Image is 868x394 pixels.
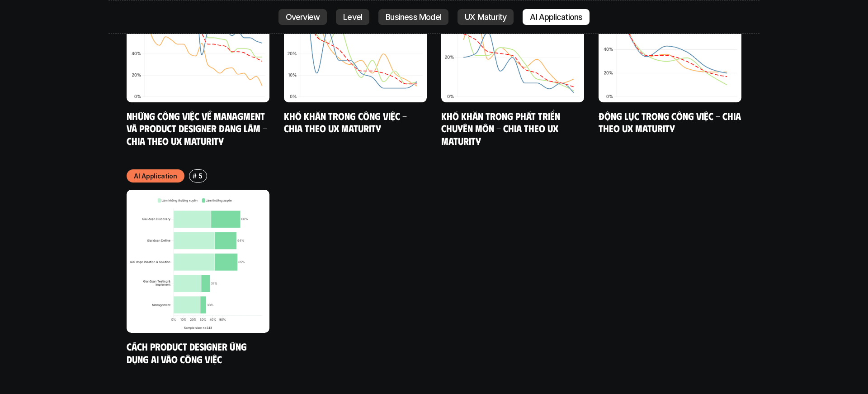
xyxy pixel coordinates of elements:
p: Level [343,13,362,22]
a: AI Applications [523,9,590,25]
p: Overview [286,13,320,22]
h6: # [193,173,197,179]
p: AI Applications [530,13,582,22]
p: 5 [198,171,203,181]
p: Business Model [386,13,441,22]
a: Động lực trong công việc - Chia theo UX Maturity [599,110,743,135]
a: Cách Product Designer ứng dụng AI vào công việc [127,340,249,365]
a: Khó khăn trong công việc - Chia theo UX Maturity [284,110,409,135]
a: Overview [278,9,327,25]
a: Level [336,9,369,25]
a: UX Maturity [458,9,514,25]
a: Những công việc về Managment và Product Designer đang làm - Chia theo UX Maturity [127,110,269,147]
p: AI Application [134,171,177,181]
p: UX Maturity [465,13,506,22]
a: Business Model [378,9,448,25]
a: Khó khăn trong phát triển chuyên môn - Chia theo UX Maturity [441,110,562,147]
